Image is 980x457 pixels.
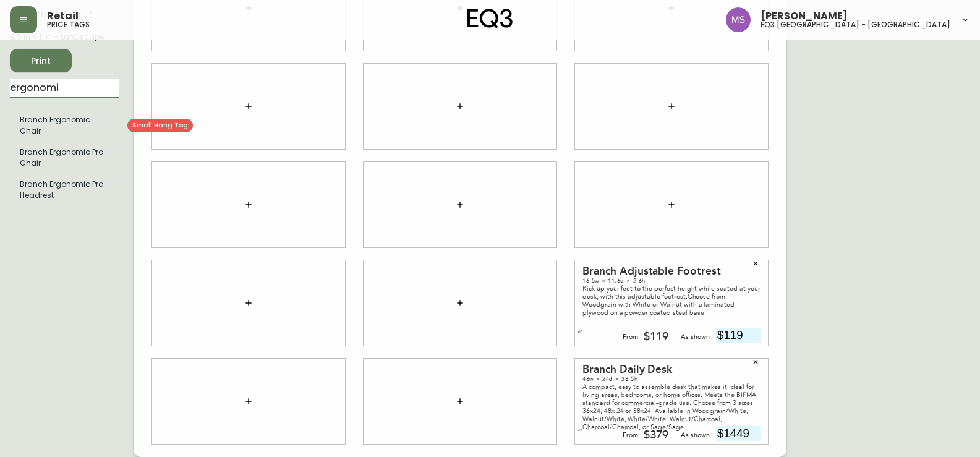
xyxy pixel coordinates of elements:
[47,21,90,28] h5: price tags
[681,430,710,441] div: As shown
[10,49,72,72] button: Print
[761,21,950,28] h5: eq3 [GEOGRAPHIC_DATA] - [GEOGRAPHIC_DATA]
[644,430,668,441] div: $379
[20,53,62,69] span: Print
[10,142,119,174] li: Small Hang Tag
[10,79,119,98] input: Search
[644,331,668,343] div: $119
[582,266,761,277] div: Branch Adjustable Footrest
[623,430,638,441] div: From
[681,331,710,343] div: As shown
[582,277,761,284] div: 16.5w × 11.6d × 2.6h
[716,426,761,441] input: price excluding $
[582,375,761,383] div: 48w × 24d × 28.5h
[582,364,761,375] div: Branch Daily Desk
[761,11,848,21] span: [PERSON_NAME]
[467,9,513,28] img: logo
[10,109,119,142] li: Branch Ergonomic Chair
[47,11,79,21] span: Retail
[582,383,761,431] div: A compact, easy to assemble desk that makes it ideal for living areas, bedrooms, or home offices....
[623,331,638,343] div: From
[10,174,119,206] li: Small Hang Tag
[716,328,761,343] input: price excluding $
[582,284,761,317] div: Kick up your feet to the perfect height while seated at your desk, with this adjustable footrest....
[726,7,751,32] img: 1b6e43211f6f3cc0b0729c9049b8e7af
